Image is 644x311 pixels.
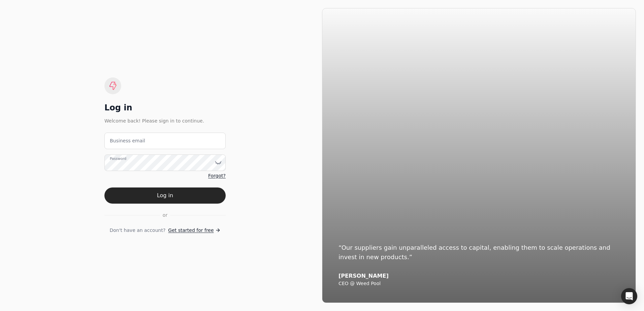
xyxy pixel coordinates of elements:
[208,172,226,179] a: Forgot?
[339,273,619,279] div: [PERSON_NAME]
[110,137,145,144] label: Business email
[104,117,226,125] div: Welcome back! Please sign in to continue.
[104,102,226,113] div: Log in
[339,243,619,262] div: “Our suppliers gain unparalleled access to capital, enabling them to scale operations and invest ...
[163,212,167,219] span: or
[339,281,619,287] div: CEO @ Weed Pool
[168,227,220,234] a: Get started for free
[110,156,126,161] label: Password
[621,288,637,304] div: Open Intercom Messenger
[104,187,226,204] button: Log in
[109,227,165,234] span: Don't have an account?
[168,227,214,234] span: Get started for free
